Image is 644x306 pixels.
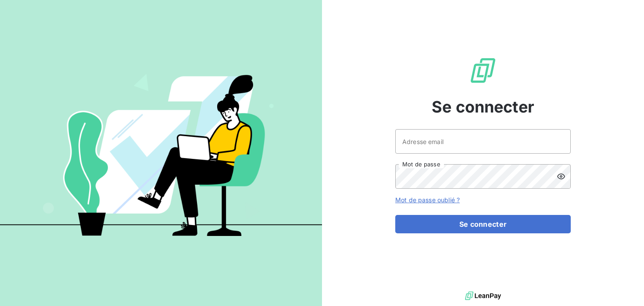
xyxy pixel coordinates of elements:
img: logo [465,289,501,302]
a: Mot de passe oublié ? [395,196,460,204]
input: placeholder [395,129,571,154]
img: Logo LeanPay [469,56,497,84]
button: Se connecter [395,215,571,233]
span: Se connecter [432,95,534,119]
